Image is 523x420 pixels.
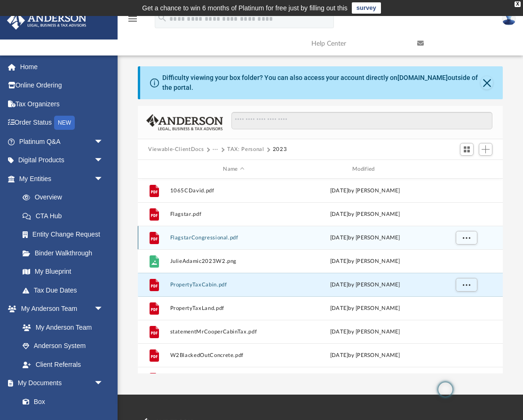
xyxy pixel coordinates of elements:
a: My Entitiesarrow_drop_down [7,169,118,188]
a: menu [127,18,138,24]
button: 2023 [273,145,287,154]
div: grid [138,179,503,374]
a: Client Referrals [13,355,113,374]
button: PropertyTaxCabin.pdf [170,282,298,288]
button: Add [479,143,493,156]
button: 1065CDavid.pdf [170,188,298,194]
a: CTA Hub [13,206,118,225]
button: PropertyTaxLand.pdf [170,305,298,311]
a: Tax Organizers [7,95,118,113]
button: W2BlackedOutConcrete.pdf [170,352,298,358]
span: arrow_drop_down [94,132,113,151]
i: search [157,13,167,23]
img: Anderson Advisors Platinum Portal [4,11,89,30]
input: Search files and folders [231,112,492,130]
button: FlagstarCongressional.pdf [170,235,298,241]
a: My Anderson Team [13,318,108,337]
button: Viewable-ClientDocs [148,145,204,154]
div: [DATE] by [PERSON_NAME] [301,328,429,336]
div: Difficulty viewing your box folder? You can also access your account directly on outside of the p... [162,73,481,93]
a: Online Ordering [7,76,118,95]
a: Home [7,57,118,76]
div: id [433,165,499,174]
a: Overview [13,188,118,207]
div: [DATE] by [PERSON_NAME] [301,281,429,289]
a: Tax Due Dates [13,281,118,300]
img: User Pic [502,12,516,25]
a: Entity Change Request [13,225,118,244]
div: Name [170,165,297,174]
a: [DOMAIN_NAME] [397,74,448,81]
button: More options [456,278,477,292]
a: My Anderson Teamarrow_drop_down [7,300,113,318]
a: Box [13,392,108,411]
button: statementMrCooperCabinTax.pdf [170,329,298,335]
button: Switch to Grid View [460,143,474,156]
a: Order StatusNEW [7,113,118,133]
a: Anderson System [13,337,113,356]
a: My Blueprint [13,262,113,281]
i: menu [127,13,138,24]
span: arrow_drop_down [94,169,113,189]
button: Close [481,76,493,89]
div: id [142,165,166,174]
div: NEW [54,116,75,130]
span: arrow_drop_down [94,300,113,319]
button: TAX: Personal [227,145,264,154]
div: [DATE] by [PERSON_NAME] [301,257,429,266]
div: [DATE] by [PERSON_NAME] [301,210,429,219]
a: Digital Productsarrow_drop_down [7,151,118,170]
div: [DATE] by [PERSON_NAME] [301,351,429,360]
button: JulieAdamic2023W2.png [170,258,298,264]
a: Binder Walkthrough [13,244,118,262]
button: ··· [213,145,219,154]
span: arrow_drop_down [94,374,113,393]
a: survey [352,2,381,14]
div: [DATE] by [PERSON_NAME] [301,234,429,242]
button: More options [456,231,477,245]
span: arrow_drop_down [94,151,113,170]
button: Flagstar.pdf [170,211,298,217]
div: [DATE] by [PERSON_NAME] [301,187,429,195]
a: Platinum Q&Aarrow_drop_down [7,132,118,151]
a: Help Center [304,25,410,62]
div: Modified [301,165,428,174]
div: close [515,1,521,7]
div: [DATE] by [PERSON_NAME] [301,304,429,313]
div: Get a chance to win 6 months of Platinum for free just by filling out this [142,2,348,14]
a: My Documentsarrow_drop_down [7,374,113,393]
